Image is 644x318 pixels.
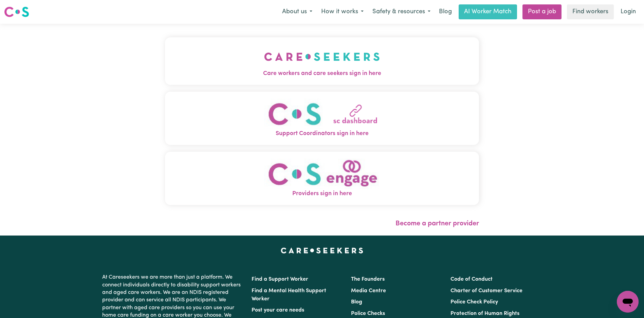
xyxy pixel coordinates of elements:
a: Police Checks [351,311,385,316]
a: Become a partner provider [395,220,479,227]
span: Support Coordinators sign in here [165,129,479,138]
span: Providers sign in here [165,189,479,198]
span: Care workers and care seekers sign in here [165,69,479,78]
a: Find a Mental Health Support Worker [252,288,326,302]
a: Careseekers logo [4,4,29,20]
button: About us [278,5,317,19]
a: The Founders [351,277,385,282]
a: AI Worker Match [459,4,517,19]
a: Post a job [522,4,562,19]
a: Blog [435,4,456,19]
a: Police Check Policy [450,299,498,305]
button: Support Coordinators sign in here [165,92,479,145]
a: Blog [351,299,362,305]
button: Care workers and care seekers sign in here [165,37,479,85]
a: Careseekers home page [281,248,363,253]
a: Media Centre [351,288,386,294]
a: Find workers [567,4,614,19]
iframe: Button to launch messaging window [617,291,639,313]
img: Careseekers logo [4,6,29,18]
a: Protection of Human Rights [450,311,519,316]
button: How it works [317,5,368,19]
a: Code of Conduct [450,277,493,282]
a: Charter of Customer Service [450,288,522,294]
button: Safety & resources [368,5,435,19]
button: Providers sign in here [165,152,479,205]
a: Find a Support Worker [252,277,308,282]
a: Login [617,4,640,19]
a: Post your care needs [252,307,304,313]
